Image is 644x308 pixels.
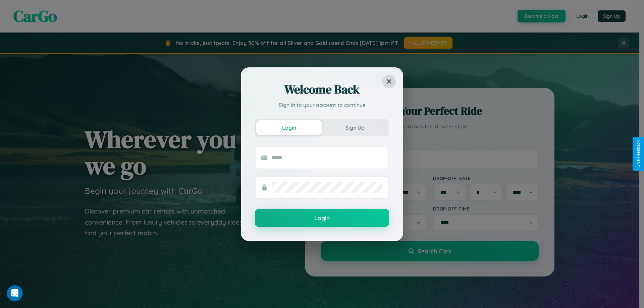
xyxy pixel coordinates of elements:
[636,140,641,168] div: Give Feedback
[7,285,23,301] iframe: Intercom live chat
[255,209,389,227] button: Login
[255,81,389,98] h2: Welcome Back
[256,120,322,135] button: Login
[322,120,388,135] button: Sign Up
[255,101,389,109] p: Sign in to your account to continue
